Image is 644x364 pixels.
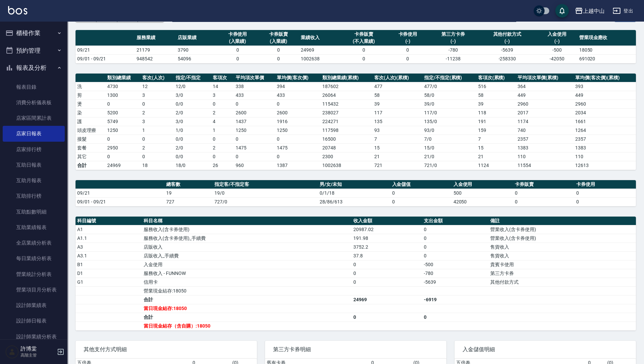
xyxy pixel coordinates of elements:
td: 15 [373,143,422,152]
th: 入金儲值 [390,180,452,189]
td: A1.1 [76,234,142,243]
td: 24969 [106,161,141,170]
td: 1437 [234,117,275,126]
td: 12 [141,82,174,91]
td: 1250 [106,126,141,135]
td: 1124 [476,161,516,170]
td: 服務收入(含卡券使用)_手續費 [142,234,352,243]
td: 0 [422,251,489,260]
div: 卡券販賣 [260,31,297,38]
td: 5749 [106,117,141,126]
td: 1 [141,126,174,135]
td: 135 [373,117,422,126]
table: a dense table [76,30,636,63]
th: 店販業績 [176,30,217,46]
td: 394 [275,82,321,91]
td: -42050 [536,54,578,63]
td: 0 [275,100,321,108]
th: 指定/不指定 [174,74,211,82]
td: 21 / 0 [422,152,476,161]
td: 28/86/613 [318,197,390,206]
th: 業績收入 [299,30,340,46]
div: 卡券使用 [219,31,257,38]
a: 設計師業績表 [3,298,65,313]
td: G1 [76,278,142,286]
td: 1475 [275,143,321,152]
th: 客次(人次) [141,74,174,82]
td: -11238 [428,54,478,63]
td: 2017 [516,108,574,117]
td: 當日現金結存:18050 [142,304,352,313]
th: 類別總業績 [106,74,141,82]
td: 1250 [275,126,321,135]
td: 24969 [352,295,422,304]
td: 0 [352,278,422,286]
td: 3 [211,91,234,100]
td: 42050 [452,197,513,206]
a: 設計師日報表 [3,313,65,329]
td: 187602 [321,82,372,91]
td: 2 [211,108,234,117]
div: 其他付款方式 [480,31,535,38]
th: 卡券使用 [575,180,636,189]
td: 727 [165,197,213,206]
td: 0 [422,234,489,243]
td: 0 [352,260,422,269]
div: 卡券使用 [389,31,427,38]
td: A1 [76,225,142,234]
td: 115432 [321,100,372,108]
td: 0 [352,269,422,278]
td: 0 [258,54,299,63]
a: 設計師業績分析表 [3,329,65,344]
td: 0 [390,197,452,206]
td: 58 [476,91,516,100]
td: 110 [516,152,574,161]
td: -780 [428,46,478,54]
th: 指定客/不指定客 [213,180,318,189]
td: 2 [211,143,234,152]
td: 0 [106,135,141,143]
td: 21 [373,152,422,161]
td: 0 [234,100,275,108]
td: 0 [422,243,489,251]
button: 登出 [610,5,636,17]
button: 上越中山 [572,4,607,18]
td: 135 / 0 [422,117,476,126]
div: (入業績) [219,38,257,45]
div: (不入業績) [342,38,386,45]
td: D1 [76,269,142,278]
td: 449 [516,91,574,100]
td: 1 [211,126,234,135]
td: 1383 [516,143,574,152]
span: 其他支付方式明細 [84,346,249,353]
a: 每日業績分析表 [3,251,65,266]
td: 入金使用 [142,260,352,269]
td: 0 [513,197,575,206]
td: 0 [575,197,636,206]
td: 24969 [299,46,340,54]
div: (-) [480,38,535,45]
th: 卡券販賣 [513,180,575,189]
td: -780 [422,269,489,278]
td: 1002638 [299,54,340,63]
td: 1264 [574,126,636,135]
th: 指定/不指定(累積) [422,74,476,82]
td: 11554 [516,161,574,170]
td: 1387 [275,161,321,170]
td: 0 [275,152,321,161]
td: 3752.2 [352,243,422,251]
td: 洗 [76,82,106,91]
td: 接髮 [76,135,106,143]
th: 客項次(累積) [476,74,516,82]
td: 1916 [275,117,321,126]
td: 09/01 - 09/21 [76,54,135,63]
th: 備註 [489,217,636,225]
th: 客次(人次)(累積) [373,74,422,82]
td: 合計 [142,295,352,304]
td: 7 / 0 [422,135,476,143]
td: 39 / 0 [422,100,476,108]
td: -5639 [478,46,536,54]
td: 516 [476,82,516,91]
button: 櫃檯作業 [3,24,65,42]
td: 15 [476,143,516,152]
